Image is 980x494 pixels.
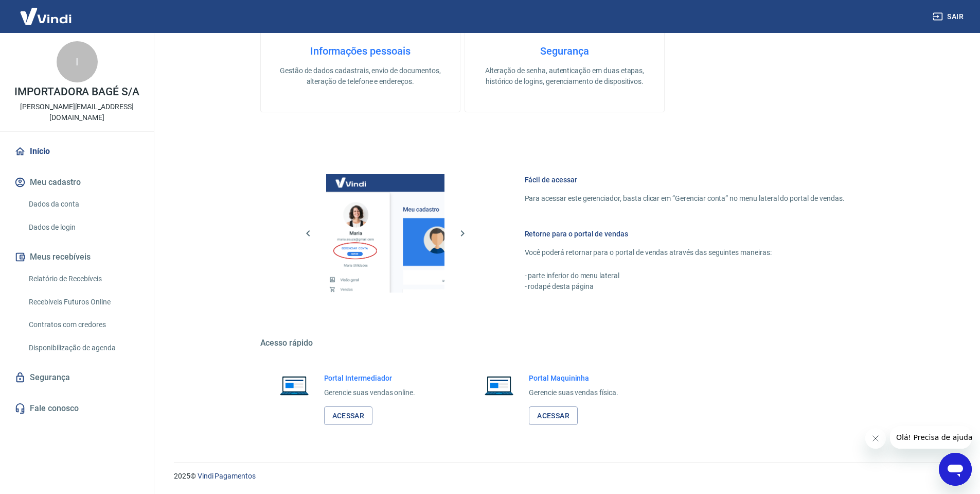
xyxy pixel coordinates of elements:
p: - rodapé desta página [525,281,845,292]
img: Imagem de um notebook aberto [477,373,521,398]
img: Imagem de um notebook aberto [273,373,316,398]
p: 2025 © [174,471,955,482]
h5: Acesso rápido [260,338,869,348]
p: - parte inferior do menu lateral [525,270,845,281]
h4: Segurança [482,45,648,57]
a: Início [12,140,141,163]
a: Disponibilização de agenda [25,337,141,359]
button: Sair [931,7,968,26]
iframe: Fechar mensagem [865,428,886,449]
a: Dados da conta [25,194,141,215]
iframe: Mensagem da empresa [890,426,972,449]
a: Contratos com credores [25,314,141,335]
p: [PERSON_NAME][EMAIL_ADDRESS][DOMAIN_NAME] [8,101,146,123]
a: Acessar [529,406,578,425]
h6: Retorne para o portal de vendas [525,229,845,239]
div: I [57,41,98,82]
p: Gestão de dados cadastrais, envio de documentos, alteração de telefone e endereços. [277,65,443,87]
a: Segurança [12,366,141,389]
a: Recebíveis Futuros Online [25,292,141,313]
a: Fale conosco [12,397,141,420]
h4: Informações pessoais [277,45,443,57]
p: Gerencie suas vendas online. [324,387,416,398]
iframe: Botão para abrir a janela de mensagens [939,453,972,486]
p: Alteração de senha, autenticação em duas etapas, histórico de logins, gerenciamento de dispositivos. [482,65,648,87]
span: Olá! Precisa de ajuda? [6,7,86,15]
p: Você poderá retornar para o portal de vendas através das seguintes maneiras: [525,247,845,258]
a: Dados de login [25,217,141,238]
button: Meu cadastro [12,171,141,194]
button: Meus recebíveis [12,246,141,268]
a: Relatório de Recebíveis [25,268,141,289]
h6: Portal Intermediador [324,373,416,383]
h6: Fácil de acessar [525,175,845,185]
h6: Portal Maquininha [529,373,618,383]
p: IMPORTADORA BAGÉ S/A [14,87,139,97]
a: Vindi Pagamentos [198,472,256,480]
img: Vindi [12,1,79,32]
p: Gerencie suas vendas física. [529,387,618,398]
img: Imagem da dashboard mostrando o botão de gerenciar conta na sidebar no lado esquerdo [326,174,444,293]
p: Para acessar este gerenciador, basta clicar em “Gerenciar conta” no menu lateral do portal de ven... [525,193,845,204]
a: Acessar [324,406,373,425]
